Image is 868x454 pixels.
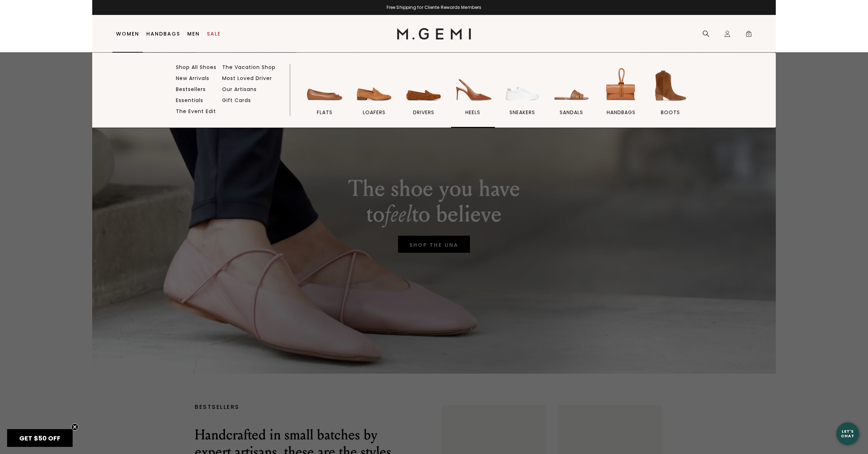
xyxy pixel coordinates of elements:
img: sandals [551,66,591,106]
img: heels [453,66,493,106]
a: sandals [550,66,594,128]
a: Most Loved Driver [222,75,272,81]
img: flats [305,66,345,106]
img: sneakers [502,66,542,106]
a: Men [187,31,200,37]
img: loafers [354,66,394,106]
span: flats [317,109,333,116]
span: heels [465,109,480,116]
div: Free Shipping for Cliente Rewards Members [92,5,776,10]
span: loafers [363,109,386,116]
a: heels [451,66,495,128]
a: handbags [599,66,643,128]
span: GET $50 OFF [19,434,61,443]
span: sandals [560,109,583,116]
img: BOOTS [650,66,690,106]
img: handbags [601,66,641,106]
img: M.Gemi [397,28,471,39]
a: flats [303,66,347,128]
span: BOOTS [661,109,680,116]
a: New Arrivals [176,75,209,81]
div: Let's Chat [836,429,859,438]
a: Bestsellers [176,86,206,92]
a: drivers [402,66,445,128]
a: BOOTS [648,66,692,128]
button: Close teaser [71,423,78,431]
span: handbags [607,109,636,116]
a: Gift Cards [222,97,251,103]
span: 0 [745,32,752,39]
span: drivers [413,109,434,116]
div: GET $50 OFFClose teaser [7,429,73,447]
a: Shop All Shoes [176,64,216,70]
a: Sale [207,31,221,37]
a: loafers [352,66,396,128]
a: Our Artisans [222,86,257,92]
a: sneakers [501,66,544,128]
img: drivers [404,66,444,106]
a: Essentials [176,97,203,103]
span: sneakers [509,109,535,116]
a: The Vacation Shop [222,64,276,70]
a: Handbags [146,31,180,37]
a: The Event Edit [176,108,216,114]
a: Women [116,31,139,37]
